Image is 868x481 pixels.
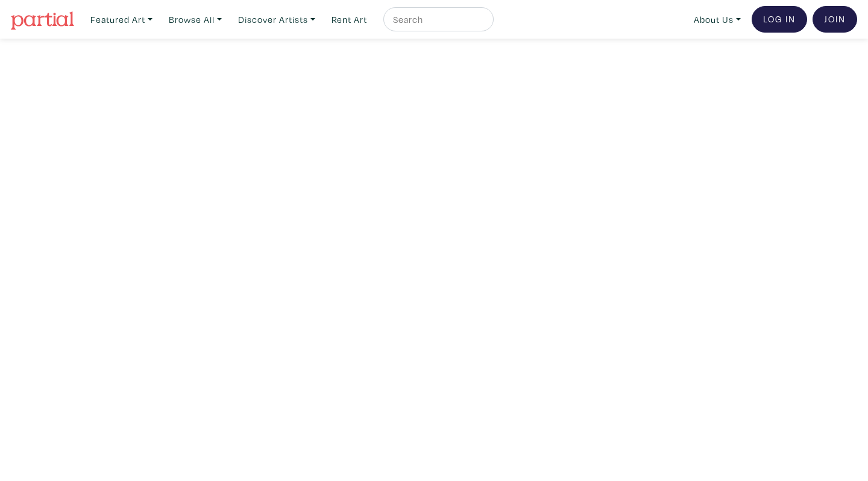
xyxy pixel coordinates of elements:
a: Log In [752,6,807,33]
input: Search [392,12,482,27]
a: Discover Artists [233,7,321,32]
a: Featured Art [85,7,158,32]
a: About Us [688,7,746,32]
a: Rent Art [326,7,373,32]
a: Browse All [163,7,227,32]
a: Join [813,6,857,33]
